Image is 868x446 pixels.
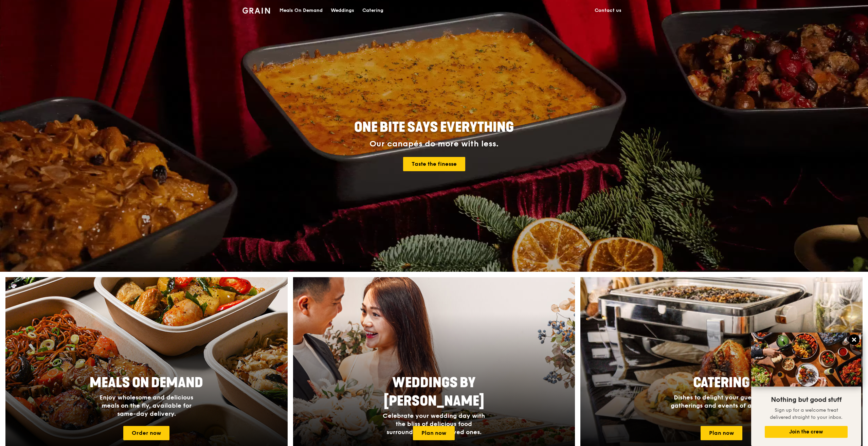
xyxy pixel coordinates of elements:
a: Catering [358,0,387,21]
div: Meals On Demand [279,0,323,21]
span: Enjoy wholesome and delicious meals on the fly, available for same-day delivery. [100,394,193,417]
button: Join the crew [765,426,848,438]
img: Grain [242,7,270,14]
a: Plan now [413,426,455,440]
div: Catering [362,0,383,21]
div: Weddings [331,0,354,21]
span: Celebrate your wedding day with the bliss of delicious food surrounded by your loved ones. [383,412,485,436]
a: Order now [123,426,169,440]
span: Meals On Demand [90,375,203,391]
span: Dishes to delight your guests, at gatherings and events of all sizes. [671,394,773,409]
span: ONE BITE SAYS EVERYTHING [354,119,514,136]
span: Weddings by [PERSON_NAME] [384,375,484,409]
button: Close [849,334,860,345]
span: Sign up for a welcome treat delivered straight to your inbox. [770,407,843,420]
span: Catering [693,375,750,391]
a: Weddings [327,0,358,21]
a: Plan now [701,426,742,440]
div: Our canapés do more with less. [312,139,556,149]
span: Nothing but good stuff [771,396,842,404]
a: Taste the finesse [403,157,465,171]
img: DSC07876-Edit02-Large.jpeg [751,333,861,387]
a: Contact us [591,0,626,21]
